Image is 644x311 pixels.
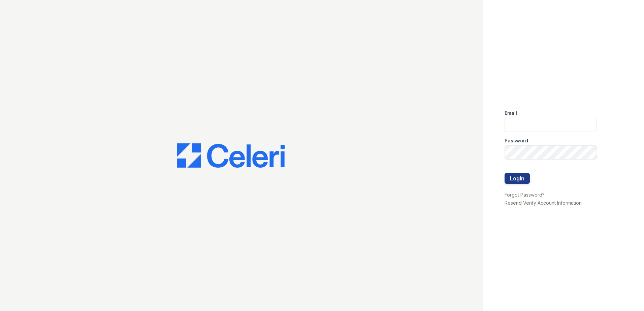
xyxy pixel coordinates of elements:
[177,143,285,168] img: CE_Logo_Blue-a8612792a0a2168367f1c8372b55b34899dd931a85d93a1a3d3e32e68fde9ad4.png
[505,173,530,184] button: Login
[505,200,582,206] a: Resend Verify Account Information
[505,192,545,198] a: Forgot Password?
[505,137,528,144] label: Password
[505,110,517,116] label: Email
